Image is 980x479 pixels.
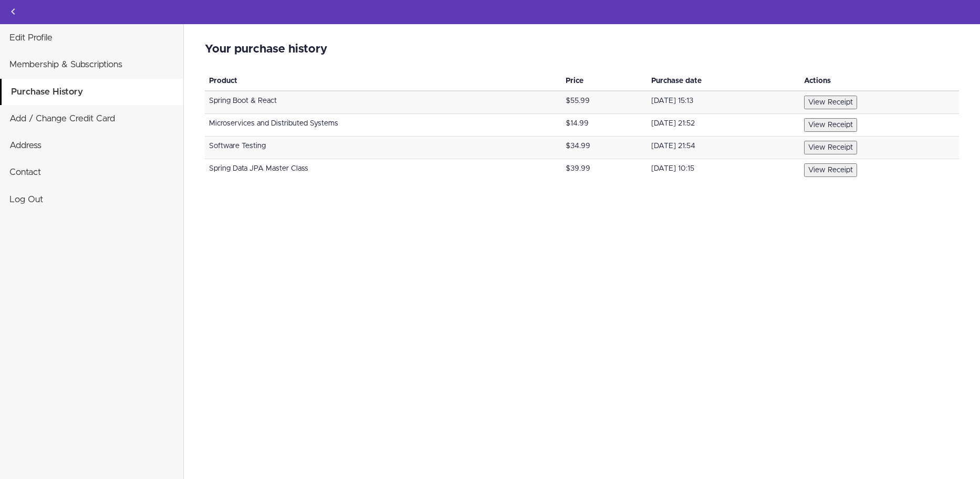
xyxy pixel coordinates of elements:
td: [DATE] 15:13 [647,91,799,114]
td: $55.99 [561,91,647,114]
button: View Receipt [804,141,857,154]
td: Software Testing [205,137,561,159]
td: [DATE] 21:54 [647,137,799,159]
td: $39.99 [561,159,647,182]
th: Purchase date [647,71,799,91]
td: [DATE] 10:15 [647,159,799,182]
td: $14.99 [561,114,647,137]
a: Purchase History [2,79,183,105]
svg: Back to courses [7,5,19,18]
th: Price [561,71,647,91]
button: View Receipt [804,163,857,177]
td: Microservices and Distributed Systems [205,114,561,137]
h2: Your purchase history [205,43,959,56]
td: [DATE] 21:52 [647,114,799,137]
button: View Receipt [804,96,857,109]
th: Actions [800,71,959,91]
td: $34.99 [561,137,647,159]
td: Spring Boot & React [205,91,561,114]
button: View Receipt [804,118,857,132]
td: Spring Data JPA Master Class [205,159,561,182]
th: Product [205,71,561,91]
